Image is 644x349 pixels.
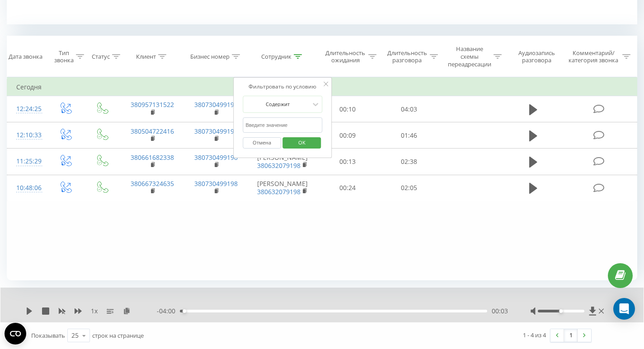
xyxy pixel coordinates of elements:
[523,330,546,340] div: 1 - 4 из 4
[5,323,26,344] button: Open CMP widget
[194,179,238,188] a: 380730499198
[190,53,230,60] div: Бизнес номер
[378,96,440,122] td: 04:03
[183,309,186,313] div: Accessibility label
[71,331,79,340] div: 25
[492,307,508,316] span: 00:03
[9,53,42,60] div: Дата звонка
[378,175,440,201] td: 02:05
[567,49,620,65] div: Комментарий/категория звонка
[16,153,38,170] div: 11:25:29
[378,122,440,149] td: 01:46
[317,175,378,201] td: 00:24
[559,309,563,313] div: Accessibility label
[448,45,491,68] div: Название схемы переадресации
[136,53,156,60] div: Клиент
[92,331,144,340] span: строк на странице
[564,329,578,342] a: 1
[257,161,301,170] a: 380632079198
[131,127,174,135] a: 380504722416
[16,100,38,118] div: 12:24:25
[91,307,98,316] span: 1 x
[248,175,317,201] td: [PERSON_NAME]
[243,82,322,91] div: Фильтровать по условию
[248,149,317,175] td: [PERSON_NAME]
[194,153,238,162] a: 380730499198
[289,135,315,149] span: OK
[261,53,291,60] div: Сотрудник
[325,49,366,65] div: Длительность ожидания
[16,126,38,144] div: 12:10:33
[282,137,321,149] button: OK
[7,78,637,96] td: Сегодня
[613,298,635,320] div: Open Intercom Messenger
[317,149,378,175] td: 00:13
[194,100,238,109] a: 380730499198
[16,179,38,197] div: 10:48:06
[512,49,561,65] div: Аудиозапись разговора
[257,187,301,196] a: 380632079198
[317,96,378,122] td: 00:10
[131,100,174,109] a: 380957131522
[131,153,174,162] a: 380661682338
[243,137,281,149] button: Отмена
[243,117,322,133] input: Введите значение
[54,49,74,65] div: Тип звонка
[317,122,378,149] td: 00:09
[157,307,180,316] span: - 04:00
[387,49,428,65] div: Длительность разговора
[378,149,440,175] td: 02:38
[194,127,238,135] a: 380730499198
[131,179,174,188] a: 380667324635
[31,331,65,340] span: Показывать
[92,53,110,60] div: Статус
